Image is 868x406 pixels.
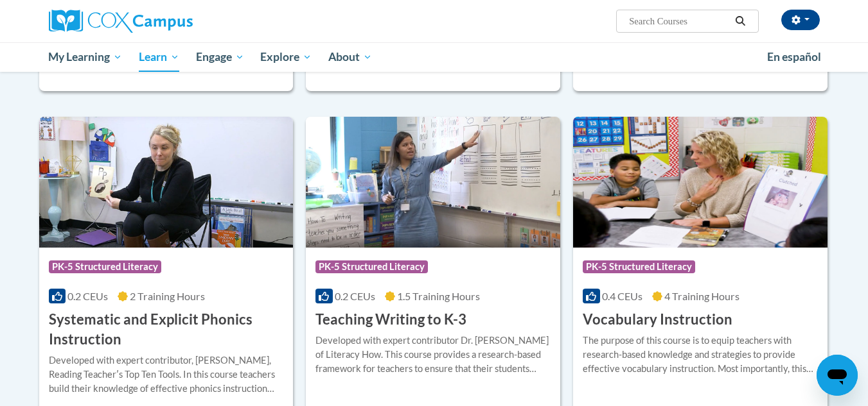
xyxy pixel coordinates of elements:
span: 4 Training Hours [664,290,740,302]
div: Developed with expert contributor Dr. [PERSON_NAME] of Literacy How. This course provides a resea... [315,334,551,376]
span: Explore [260,49,312,65]
span: 0.4 CEUs [602,290,642,302]
h3: Teaching Writing to K-3 [315,310,466,330]
h3: Systematic and Explicit Phonics Instruction [49,310,284,350]
h3: Vocabulary Instruction [583,310,732,330]
span: My Learning [48,49,122,65]
a: About [320,42,380,72]
span: PK-5 Structured Literacy [49,260,161,273]
div: Developed with expert contributor, [PERSON_NAME], Reading Teacherʹs Top Ten Tools. In this course... [49,353,284,396]
div: Main menu [30,42,839,72]
a: Cox Campus [49,10,293,33]
input: Search Courses [628,13,731,29]
a: Explore [252,42,320,72]
a: Engage [188,42,252,72]
div: The purpose of this course is to equip teachers with research-based knowledge and strategies to p... [583,334,818,376]
span: About [328,49,372,65]
img: Course Logo [39,117,294,248]
span: 2 Training Hours [130,290,205,302]
span: 0.2 CEUs [335,290,375,302]
span: En español [767,50,821,63]
button: Account Settings [781,10,820,30]
span: Learn [139,49,179,65]
iframe: Button to launch messaging window [817,355,858,396]
a: En español [759,44,829,71]
span: PK-5 Structured Literacy [583,260,695,273]
span: PK-5 Structured Literacy [315,260,428,273]
img: Cox Campus [49,10,193,33]
span: 0.2 CEUs [67,290,108,302]
img: Course Logo [573,117,828,248]
button: Search [731,13,750,29]
span: 1.5 Training Hours [397,290,480,302]
a: My Learning [40,42,131,72]
span: Engage [196,49,244,65]
a: Learn [130,42,188,72]
img: Course Logo [306,117,560,248]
